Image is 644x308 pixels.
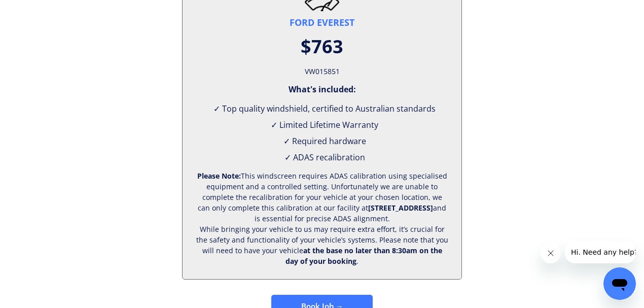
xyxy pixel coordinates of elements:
strong: [STREET_ADDRESS] [368,203,433,213]
strong: at the base no later than 8:30am on the day of your booking [285,246,444,266]
div: FORD EVEREST [290,16,354,29]
div: This windscreen requires ADAS calibration using specialised equipment and a controlled setting. U... [195,170,449,266]
iframe: Close message [541,243,561,263]
iframe: Message from company [565,241,636,263]
iframe: Button to launch messaging window [603,267,636,300]
div: VW015851 [305,64,340,79]
strong: Please Note: [197,171,241,181]
span: Hi. Need any help? [6,7,73,15]
div: ✓ Top quality windshield, certified to Australian standards ✓ Limited Lifetime Warranty ✓ Require... [195,100,449,165]
div: What's included: [289,84,356,95]
div: $763 [301,34,343,59]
